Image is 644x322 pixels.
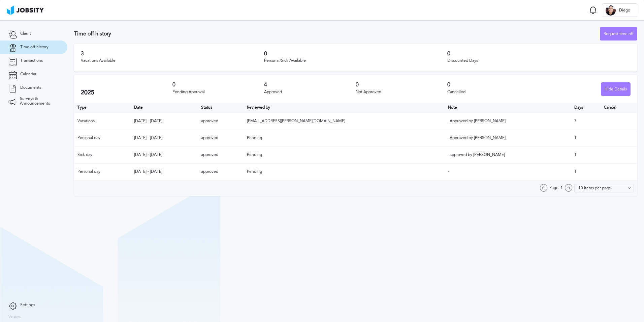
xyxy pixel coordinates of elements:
[172,82,264,88] h3: 0
[131,130,198,146] td: [DATE] - [DATE]
[616,8,634,13] span: Diego
[74,31,600,37] h3: Time off history
[244,103,445,113] th: Toggle SortBy
[74,113,131,130] td: Vacations
[20,97,59,106] span: Surveys & Announcements
[198,146,244,163] td: approved
[606,5,616,16] div: D
[8,315,21,319] label: Version:
[450,119,517,124] div: Approved by [PERSON_NAME]
[600,27,637,41] button: Request time off
[447,90,539,95] div: Cancelled
[600,27,637,41] div: Request time off
[247,169,262,174] span: Pending
[247,135,262,140] span: Pending
[20,58,43,63] span: Transactions
[131,146,198,163] td: [DATE] - [DATE]
[81,51,264,57] h3: 3
[356,82,447,88] h3: 0
[198,113,244,130] td: approved
[20,85,41,90] span: Documents
[247,118,345,123] span: [EMAIL_ADDRESS][PERSON_NAME][DOMAIN_NAME]
[571,113,601,130] td: 7
[81,58,264,63] div: Vacations Available
[264,82,356,88] h3: 4
[447,51,631,57] h3: 0
[448,169,449,174] span: -
[264,51,447,57] h3: 0
[450,153,517,157] div: approved by [PERSON_NAME]
[20,45,49,50] span: Time off history
[264,90,356,95] div: Approved
[7,5,44,15] img: ab4bad089aa723f57921c736e9817d99.png
[74,103,131,113] th: Type
[247,152,262,157] span: Pending
[601,82,631,96] button: Hide Details
[571,130,601,146] td: 1
[74,130,131,146] td: Personal day
[20,72,36,77] span: Calendar
[571,163,601,180] td: 1
[447,58,631,63] div: Discounted Days
[450,136,517,140] div: Approved by [PERSON_NAME]
[198,130,244,146] td: approved
[20,31,31,36] span: Client
[172,90,264,95] div: Pending Approval
[81,89,172,96] h2: 2025
[264,58,447,63] div: Personal/Sick Available
[447,82,539,88] h3: 0
[601,103,637,113] th: Cancel
[74,146,131,163] td: Sick day
[356,90,447,95] div: Not Approved
[571,146,601,163] td: 1
[549,186,563,190] span: Page: 1
[20,303,35,307] span: Settings
[198,103,244,113] th: Toggle SortBy
[131,113,198,130] td: [DATE] - [DATE]
[131,163,198,180] td: [DATE] - [DATE]
[445,103,571,113] th: Toggle SortBy
[198,163,244,180] td: approved
[571,103,601,113] th: Days
[601,83,630,96] div: Hide Details
[131,103,198,113] th: Toggle SortBy
[602,3,637,17] button: DDiego
[74,163,131,180] td: Personal day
